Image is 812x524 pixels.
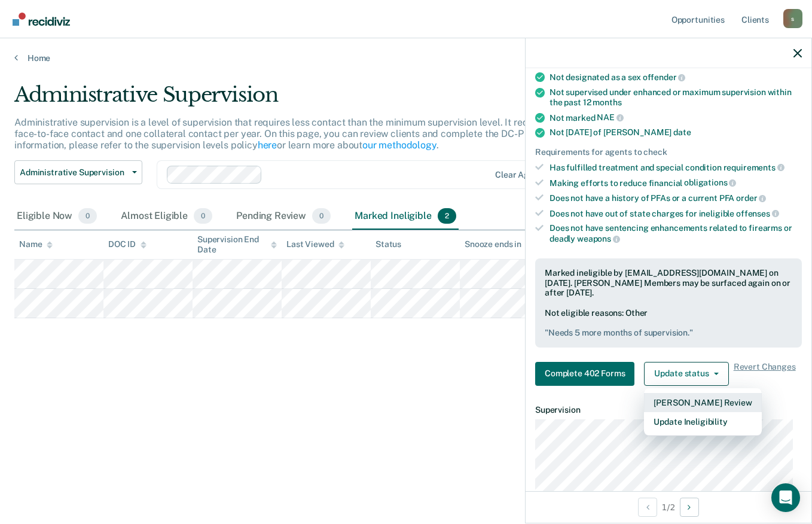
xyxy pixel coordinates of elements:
span: 0 [194,208,212,224]
div: Status [376,239,401,249]
span: 0 [78,208,97,224]
button: Profile dropdown button [783,9,802,28]
div: Clear agents [495,170,546,180]
button: [PERSON_NAME] Review [644,393,761,412]
pre: " Needs 5 more months of supervision. " [545,328,792,338]
a: Navigate to form link [535,362,639,386]
div: Last Viewed [286,239,344,249]
dt: Supervision [535,405,802,415]
span: months [593,98,621,107]
button: Update Ineligibility [644,412,761,431]
div: Administrative Supervision [14,83,624,117]
div: Does not have sentencing enhancements related to firearms or deadly [550,223,802,243]
div: Marked Ineligible [352,203,459,230]
p: Administrative supervision is a level of supervision that requires less contact than the minimum ... [14,117,610,151]
span: offenses [736,209,779,218]
div: Supervision End Date [197,234,277,255]
div: Does not have a history of PFAs or a current PFA order [550,193,802,203]
div: Not marked [550,112,802,123]
div: Open Intercom Messenger [771,483,800,512]
span: 2 [438,208,456,224]
div: Snooze ends in [465,239,532,249]
div: 1 / 2 [526,491,811,523]
div: s [783,9,802,28]
span: date [673,127,691,137]
span: Revert Changes [734,362,796,386]
div: Not [DATE] of [PERSON_NAME] [550,127,802,138]
div: Eligible Now [14,203,99,230]
a: our methodology [362,139,436,151]
div: Has fulfilled treatment and special condition [550,162,802,173]
a: Home [14,53,798,63]
div: Pending Review [234,203,333,230]
div: Requirements for agents to check [535,147,802,157]
span: Administrative Supervision [20,167,127,178]
button: Next Opportunity [680,498,699,517]
button: Update status [644,362,728,386]
div: Marked ineligible by [EMAIL_ADDRESS][DOMAIN_NAME] on [DATE]. [PERSON_NAME] Members may be surface... [545,268,792,298]
button: Complete 402 Forms [535,362,634,386]
span: 0 [312,208,331,224]
a: here [258,139,277,151]
div: Not supervised under enhanced or maximum supervision within the past 12 [550,87,802,108]
span: requirements [724,163,784,172]
span: obligations [684,178,736,187]
button: Previous Opportunity [638,498,657,517]
div: Not designated as a sex [550,72,802,83]
div: Making efforts to reduce financial [550,178,802,188]
img: Recidiviz [13,13,70,26]
div: Almost Eligible [118,203,215,230]
span: weapons [577,234,620,243]
span: offender [643,72,686,82]
div: Does not have out of state charges for ineligible [550,208,802,219]
span: NAE [597,112,623,122]
div: Name [19,239,53,249]
div: DOC ID [108,239,146,249]
div: Not eligible reasons: Other [545,308,792,338]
